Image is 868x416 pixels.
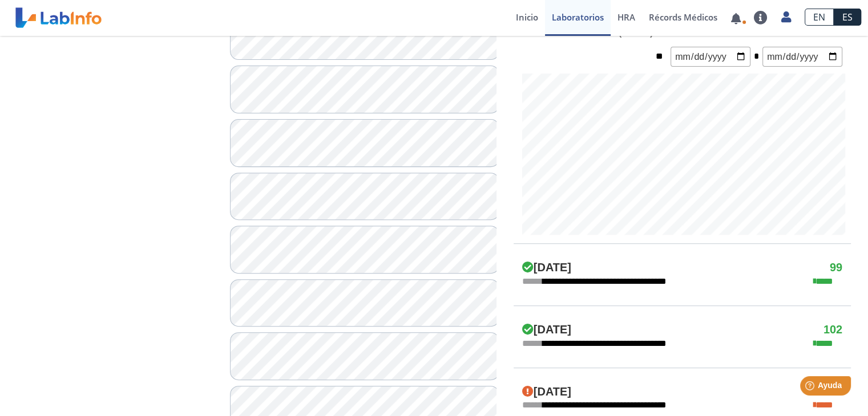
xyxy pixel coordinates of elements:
input: mm/dd/yyyy [762,47,842,67]
h4: 102 [823,323,842,337]
span: HRA [617,11,635,23]
h4: [DATE] [522,385,571,399]
input: mm/dd/yyyy [671,47,750,67]
a: EN [805,9,834,26]
h4: [DATE] [522,261,571,275]
h4: 99 [830,261,842,275]
a: ES [834,9,861,26]
h4: [DATE] [522,323,571,337]
b: Tu tendencia Glucose (Serum) [522,28,653,38]
iframe: Help widget launcher [766,372,855,403]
